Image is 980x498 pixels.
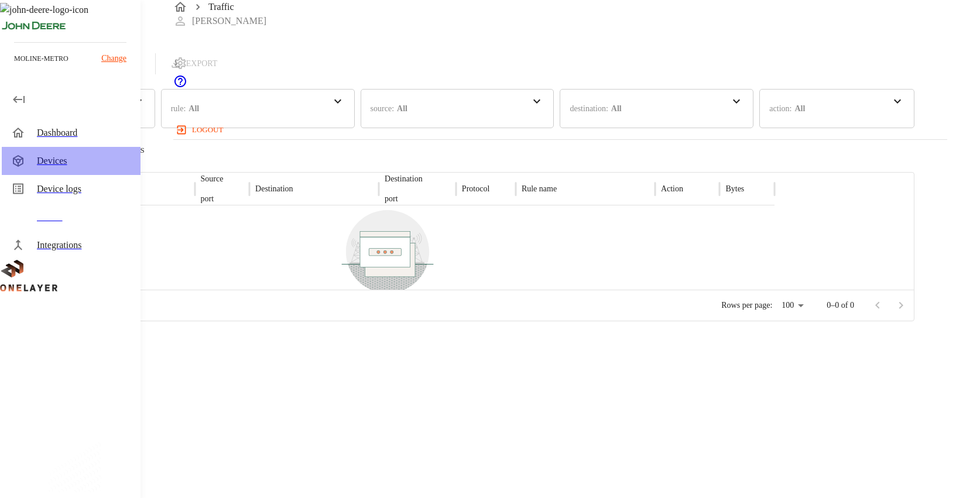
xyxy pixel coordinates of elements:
p: Destination [255,183,293,195]
p: Destination [385,173,423,185]
p: Rows per page: [721,300,772,311]
p: Bytes [725,183,744,195]
p: Protocol [462,183,489,195]
p: port [385,193,423,205]
p: port [201,193,224,205]
a: onelayer-support [173,80,187,90]
a: logout [173,121,947,139]
p: [PERSON_NAME] [192,14,266,28]
p: Source [201,173,224,185]
div: 100 [777,297,808,314]
span: Support Portal [173,80,187,90]
p: Rule name [522,183,557,195]
button: logout [173,121,228,139]
p: 0–0 of 0 [827,300,854,311]
p: Action [661,183,683,195]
